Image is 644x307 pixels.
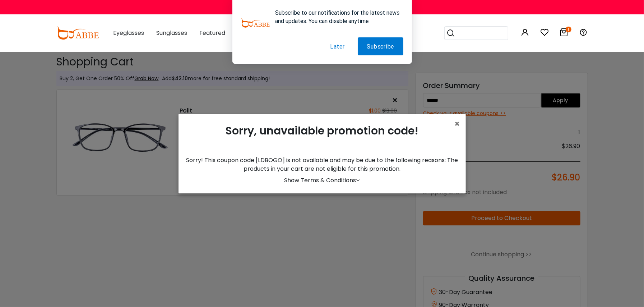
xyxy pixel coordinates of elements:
[241,9,270,37] img: notification icon
[284,176,360,184] a: Show Terms & Conditions
[358,37,403,55] button: Subscribe
[321,37,354,55] button: Later
[184,156,460,173] div: Sorry! This coupon code [LDBOGO] is not available and may be due to the following reasons: The pr...
[455,120,460,128] button: Close
[270,9,403,25] div: Subscribe to our notifications for the latest news and updates. You can disable anytime.
[184,120,460,156] div: Sorry, unavailable promotion code!
[455,118,460,130] span: ×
